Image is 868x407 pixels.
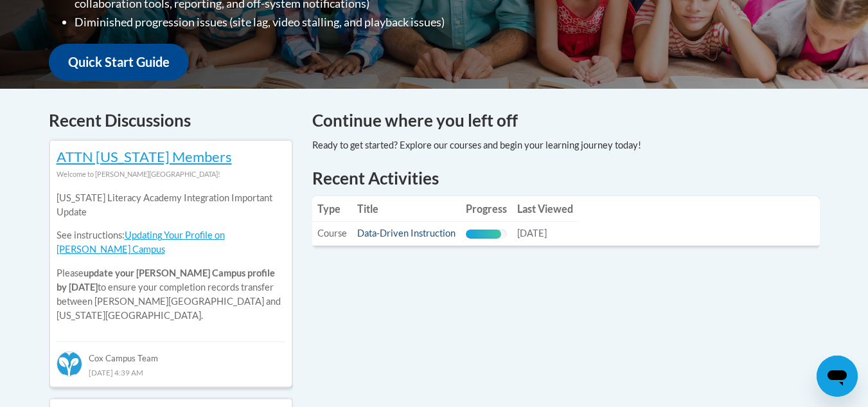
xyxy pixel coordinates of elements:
[49,44,189,80] a: Quick Start Guide
[312,108,820,133] h4: Continue where you left off
[317,228,347,239] span: Course
[57,230,225,255] a: Updating Your Profile on [PERSON_NAME] Campus
[57,191,285,219] p: [US_STATE] Literacy Academy Integration Important Update
[57,167,285,181] div: Welcome to [PERSON_NAME][GEOGRAPHIC_DATA]!
[57,341,285,365] div: Cox Campus Team
[49,108,293,133] h4: Recent Discussions
[517,228,547,239] span: [DATE]
[57,365,285,379] div: [DATE] 4:39 AM
[466,230,501,239] div: Progress, %
[75,13,515,32] li: Diminished progression issues (site lag, video stalling, and playback issues)
[352,196,461,222] th: Title
[461,196,512,222] th: Progress
[57,351,82,377] img: Cox Campus Team
[57,228,285,257] p: See instructions:
[57,181,285,332] div: Please to ensure your completion records transfer between [PERSON_NAME][GEOGRAPHIC_DATA] and [US_...
[312,196,352,222] th: Type
[817,356,858,397] iframe: Button to launch messaging window
[512,196,578,222] th: Last Viewed
[57,148,232,165] a: ATTN [US_STATE] Members
[357,228,456,239] a: Data-Driven Instruction
[57,267,275,293] b: update your [PERSON_NAME] Campus profile by [DATE]
[312,167,820,190] h1: Recent Activities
